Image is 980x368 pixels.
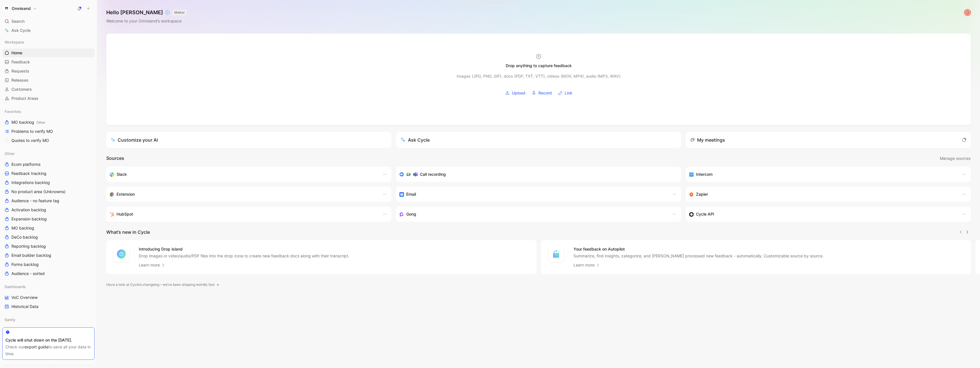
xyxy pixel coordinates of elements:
[2,149,95,158] div: Other
[406,211,416,218] h3: Gong
[573,246,824,253] h4: Your feedback on Autopilot
[2,197,95,205] a: Audience - no feature tag
[530,89,554,97] button: Record
[11,243,46,249] span: Reporting backlog
[5,39,24,45] span: Workspace
[2,178,95,187] a: Integrations backlog
[11,68,29,74] span: Requests
[940,155,971,162] button: Manage sources
[2,136,95,145] a: Quotes to verify MO
[457,73,620,80] div: Images (JPG, PNG, GIF), docs (PDF, TXT, VTT), videos (MOV, MP4), audio (MP3, WAV)
[420,171,446,178] h3: Call recording
[940,155,971,162] span: Manage sources
[2,149,95,278] div: OtherEcom platformsFeedback trackingIntegrations backlogNo product area (Unknowns)Audience - no f...
[2,315,95,326] div: Sanity
[111,137,158,143] div: Customize your AI
[11,225,34,231] span: MO backlog
[2,49,95,57] a: Home
[2,76,95,84] a: Releases
[399,171,673,178] div: Record & transcribe meetings from Zoom, Meet & Teams.
[396,132,681,148] button: Ask Cycle
[106,155,124,162] h2: Sources
[11,50,22,56] span: Home
[5,317,15,322] span: Sanity
[2,94,95,103] a: Product Areas
[573,253,824,259] p: Summarize, find insights, categorize, and [PERSON_NAME] processed new feedback - automatically. C...
[106,132,391,148] a: Customize your AI
[11,304,38,309] span: Historical Data
[399,191,666,198] div: Forward emails to your feedback inbox
[11,119,45,125] span: MO backlog
[11,271,45,276] span: Audience - sorted
[2,293,95,302] a: VoC Overview
[5,151,15,156] span: Other
[2,302,95,311] a: Historical Data
[11,86,32,92] span: Customers
[11,96,38,101] span: Product Areas
[2,315,95,324] div: Sanity
[2,251,95,260] a: Email builder backlog
[11,129,53,134] span: Problems to verify MO
[11,262,39,267] span: Forms backlog
[2,160,95,169] a: Ecom platforms
[503,89,527,97] button: Upload
[117,171,127,178] h3: Slack
[106,229,150,235] h2: What’s new in Cycle
[2,224,95,232] a: MO backlog
[4,6,9,11] img: Omnisend
[401,137,430,143] div: Ask Cycle
[2,127,95,136] a: Problems to verify MO
[11,189,66,195] span: No product area (Unknowns)
[2,187,95,196] a: No product area (Unknowns)
[690,137,725,143] div: My meetings
[117,211,133,218] h3: HubSpot
[5,109,21,114] span: Favorites
[11,198,59,204] span: Audience - no feature tag
[399,211,666,218] div: Capture feedback from your incoming calls
[696,171,712,178] h3: Intercom
[2,242,95,251] a: Reporting backlog
[11,27,30,34] span: Ask Cycle
[2,17,95,26] div: Search
[506,62,572,69] div: Drop anything to capture feedback
[11,59,30,65] span: Feedback
[2,58,95,66] a: Feedback
[538,90,552,96] span: Record
[117,191,135,198] h3: Extension
[2,107,95,116] div: Favorites
[36,120,45,125] span: Other
[24,344,48,349] a: export guide
[11,162,40,167] span: Ecom platforms
[173,10,187,15] button: MAKER
[11,207,46,213] span: Activation backlog
[5,284,26,290] span: Dashboards
[11,138,49,143] span: Quotes to verify MO
[11,18,24,25] span: Search
[512,90,525,96] span: Upload
[556,89,574,97] button: Link
[406,191,416,198] h3: Email
[2,118,95,127] a: MO backlogOther
[106,18,187,24] div: Welcome to your Omnisend’s workspace
[5,344,91,357] div: Check our to save all your data in time.
[11,77,28,83] span: Releases
[2,215,95,223] a: Expansion backlog
[110,171,377,178] div: Sync your customers, send feedback and get updates in Slack
[2,5,38,13] button: OmnisendOmnisend
[696,211,714,218] h3: Cycle API
[2,282,95,311] div: DashboardsVoC OverviewHistorical Data
[2,260,95,269] a: Forms backlog
[689,211,956,218] div: Sync customers & send feedback from custom sources. Get inspired by our favorite use case
[2,233,95,241] a: DeCo backlog
[2,206,95,214] a: Activation backlog
[106,282,219,288] a: Have a look at Cycle’s changelog – we’ve been shipping weirdly fast
[106,9,187,16] h1: Hello [PERSON_NAME] ❄️
[2,85,95,94] a: Customers
[965,10,970,15] img: avatar
[11,253,51,258] span: Email builder backlog
[11,180,50,185] span: Integrations backlog
[11,234,38,240] span: DeCo backlog
[139,262,166,268] a: Learn more
[2,67,95,75] a: Requests
[139,246,349,253] h4: Introducing Drop island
